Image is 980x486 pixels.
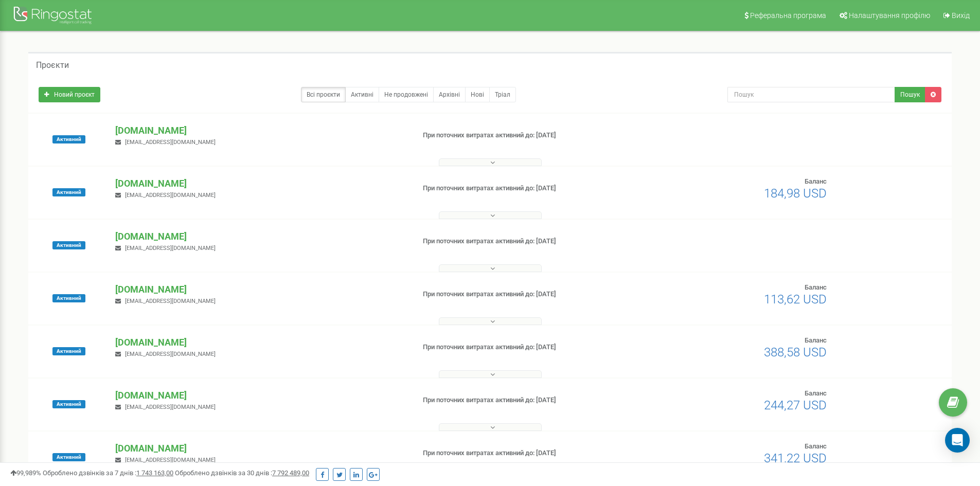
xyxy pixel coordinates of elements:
[125,404,216,410] span: [EMAIL_ADDRESS][DOMAIN_NAME]
[115,124,406,137] p: [DOMAIN_NAME]
[52,453,85,461] span: Активний
[52,188,85,196] span: Активний
[849,11,930,20] span: Налаштування профілю
[52,135,85,143] span: Активний
[423,395,637,405] p: При поточних витратах активний до: [DATE]
[423,237,637,246] p: При поточних витратах активний до: [DATE]
[115,336,406,349] p: [DOMAIN_NAME]
[52,294,85,302] span: Активний
[423,343,637,352] p: При поточних витратах активний до: [DATE]
[433,87,466,102] a: Архівні
[952,11,970,20] span: Вихід
[115,389,406,402] p: [DOMAIN_NAME]
[764,451,827,465] span: 341,22 USD
[136,469,173,477] u: 1 743 163,00
[423,290,637,299] p: При поточних витратах активний до: [DATE]
[301,87,346,102] a: Всі проєкти
[764,186,827,201] span: 184,98 USD
[489,87,516,102] a: Тріал
[764,292,827,307] span: 113,62 USD
[52,347,85,355] span: Активний
[764,345,827,359] span: 388,58 USD
[805,177,827,185] span: Баланс
[115,442,406,455] p: [DOMAIN_NAME]
[52,241,85,249] span: Активний
[805,389,827,397] span: Баланс
[805,442,827,450] span: Баланс
[115,177,406,190] p: [DOMAIN_NAME]
[125,457,216,463] span: [EMAIL_ADDRESS][DOMAIN_NAME]
[125,192,216,199] span: [EMAIL_ADDRESS][DOMAIN_NAME]
[423,448,637,458] p: При поточних витратах активний до: [DATE]
[764,398,827,412] span: 244,27 USD
[125,139,216,146] span: [EMAIL_ADDRESS][DOMAIN_NAME]
[39,87,100,102] a: Новий проєкт
[125,351,216,357] span: [EMAIL_ADDRESS][DOMAIN_NAME]
[36,61,69,70] h5: Проєкти
[125,245,216,251] span: [EMAIL_ADDRESS][DOMAIN_NAME]
[43,469,173,477] span: Оброблено дзвінків за 7 днів :
[805,283,827,291] span: Баланс
[125,298,216,304] span: [EMAIL_ADDRESS][DOMAIN_NAME]
[10,469,41,477] span: 99,989%
[945,428,970,453] div: Open Intercom Messenger
[379,87,434,102] a: Не продовжені
[805,336,827,344] span: Баланс
[115,283,406,296] p: [DOMAIN_NAME]
[175,469,309,477] span: Оброблено дзвінків за 30 днів :
[727,87,895,102] input: Пошук
[423,131,637,140] p: При поточних витратах активний до: [DATE]
[895,87,925,102] button: Пошук
[750,11,826,20] span: Реферальна програма
[52,400,85,408] span: Активний
[345,87,379,102] a: Активні
[423,184,637,193] p: При поточних витратах активний до: [DATE]
[272,469,309,477] u: 7 792 489,00
[115,230,406,243] p: [DOMAIN_NAME]
[465,87,490,102] a: Нові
